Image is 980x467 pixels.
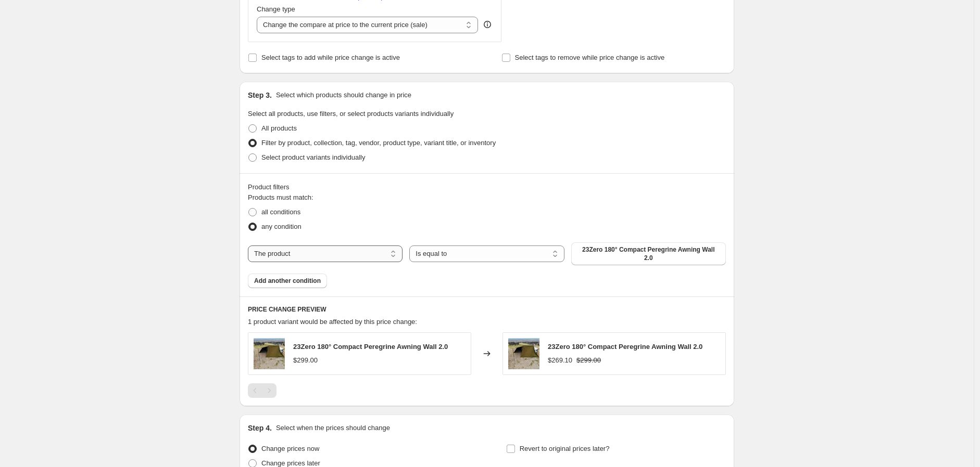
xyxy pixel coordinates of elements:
span: Select all products, use filters, or select products variants individually [248,110,454,118]
span: 23Zero 180° Compact Peregrine Awning Wall 2.0 [293,343,448,351]
span: Change prices later [261,459,320,467]
div: help [482,19,493,30]
div: $269.10 [548,355,572,366]
span: all conditions [261,208,300,216]
button: Add another condition [248,274,327,288]
span: Filter by product, collection, tag, vendor, product type, variant title, or inventory [261,139,496,147]
div: $299.00 [293,355,318,366]
h2: Step 3. [248,90,272,100]
span: Products must match: [248,193,313,201]
img: 23Zero-180-Compact-Peregrine-Awning-Wall-1_80x.png [508,338,539,369]
h2: Step 4. [248,423,272,433]
h6: PRICE CHANGE PREVIEW [248,305,726,314]
strike: $299.00 [576,355,601,366]
span: Add another condition [254,277,321,285]
span: 23Zero 180° Compact Peregrine Awning Wall 2.0 [577,245,720,262]
span: Select product variants individually [261,153,365,161]
button: 23Zero 180° Compact Peregrine Awning Wall 2.0 [571,242,726,265]
span: Select tags to remove while price change is active [515,54,665,61]
span: 23Zero 180° Compact Peregrine Awning Wall 2.0 [548,343,702,351]
span: 1 product variant would be affected by this price change: [248,318,417,326]
span: Change prices now [261,445,319,452]
nav: Pagination [248,383,277,398]
p: Select when the prices should change [276,423,390,433]
div: Product filters [248,182,726,192]
p: Select which products should change in price [276,90,411,100]
span: Select tags to add while price change is active [261,54,400,61]
span: All products [261,124,297,132]
span: Revert to original prices later? [520,445,610,452]
span: Change type [257,5,295,13]
img: 23Zero-180-Compact-Peregrine-Awning-Wall-1_80x.png [254,338,285,369]
span: any condition [261,223,301,230]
